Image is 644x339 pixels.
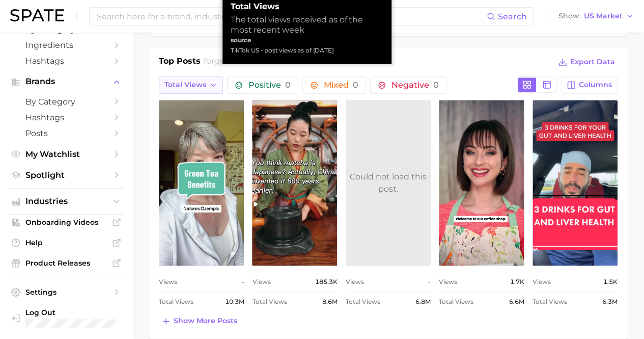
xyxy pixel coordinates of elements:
[252,296,287,308] span: Total Views
[8,53,124,69] a: Hashtags
[8,305,124,331] a: Log out. Currently logged in with e-mail sarah_song@us.amorepacific.com.
[8,37,124,53] a: Ingredients
[25,170,107,180] span: Spotlight
[8,146,124,162] a: My Watchlist
[8,255,124,271] a: Product Releases
[498,12,527,21] span: Search
[8,167,124,183] a: Spotlight
[25,238,107,247] span: Help
[174,317,237,325] span: Show more posts
[231,36,251,44] strong: source
[8,194,124,209] button: Industries
[8,215,124,230] a: Onboarding Videos
[214,56,255,66] span: green tea
[433,80,439,90] span: 0
[324,81,358,89] span: Mixed
[415,296,431,308] span: 6.8m
[8,110,124,125] a: Hashtags
[25,288,107,297] span: Settings
[322,296,338,308] span: 8.6m
[25,56,107,66] span: Hashtags
[25,149,107,159] span: My Watchlist
[159,314,240,328] button: Show more posts
[8,94,124,110] a: by Category
[248,81,291,89] span: Positive
[555,55,618,69] button: Export Data
[558,13,581,19] span: Show
[509,296,524,308] span: 6.6m
[25,308,147,317] span: Log Out
[231,2,383,12] strong: Total Views
[602,296,618,308] span: 6.3m
[8,74,124,89] button: Brands
[225,296,244,308] span: 10.3m
[25,77,107,86] span: Brands
[231,15,383,35] div: The total views received as of the most recent week
[25,128,107,138] span: Posts
[8,235,124,250] a: Help
[204,55,255,70] h2: for
[159,276,177,288] span: Views
[241,276,244,288] span: -
[556,10,636,23] button: ShowUS Market
[570,58,615,66] span: Export Data
[561,76,618,94] button: Columns
[428,276,431,288] span: -
[579,81,612,89] span: Columns
[346,171,431,195] div: Could not load this post.
[25,40,107,50] span: Ingredients
[159,296,193,308] span: Total Views
[25,218,107,227] span: Onboarding Videos
[353,80,358,90] span: 0
[159,55,201,70] h1: Top Posts
[10,9,64,21] img: SPATE
[391,81,439,89] span: Negative
[439,296,473,308] span: Total Views
[346,296,380,308] span: Total Views
[533,276,551,288] span: Views
[346,100,431,266] a: Could not load this post.
[25,258,107,268] span: Product Releases
[533,296,567,308] span: Total Views
[8,125,124,141] a: Posts
[25,197,107,206] span: Industries
[315,276,338,288] span: 185.3k
[584,13,623,19] span: US Market
[25,97,107,107] span: by Category
[164,81,206,89] span: Total Views
[252,276,270,288] span: Views
[159,76,223,94] button: Total Views
[231,45,383,56] div: TikTok US - post views as of [DATE]
[510,276,524,288] span: 1.7k
[96,8,487,25] input: Search here for a brand, industry, or ingredient
[8,284,124,300] a: Settings
[439,276,457,288] span: Views
[603,276,618,288] span: 1.5k
[25,113,107,122] span: Hashtags
[285,80,291,90] span: 0
[346,276,364,288] span: Views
